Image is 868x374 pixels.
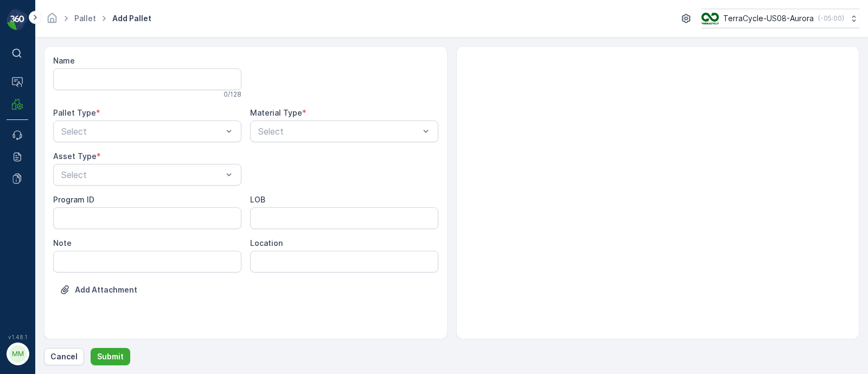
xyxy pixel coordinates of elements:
[250,238,283,248] label: Location
[701,9,859,28] button: TerraCycle-US08-Aurora(-05:00)
[818,14,844,23] p: ( -05:00 )
[74,14,96,23] a: Pallet
[53,151,97,161] label: Asset Type
[53,56,75,65] label: Name
[250,108,302,117] label: Material Type
[53,108,96,117] label: Pallet Type
[53,281,144,299] button: Upload File
[7,9,28,30] img: logo
[97,351,124,362] p: Submit
[91,348,130,365] button: Submit
[110,13,154,24] span: Add Pallet
[53,238,72,248] label: Note
[7,334,28,340] span: v 1.48.1
[50,351,78,362] p: Cancel
[250,195,265,204] label: LOB
[44,348,84,365] button: Cancel
[224,90,241,99] p: 0 / 128
[53,195,94,204] label: Program ID
[61,125,222,138] p: Select
[723,13,814,24] p: TerraCycle-US08-Aurora
[7,343,28,365] button: MM
[9,345,27,363] div: MM
[46,16,58,26] a: Homepage
[61,168,222,181] p: Select
[258,125,419,138] p: Select
[75,284,137,295] p: Add Attachment
[701,12,719,24] img: image_ci7OI47.png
